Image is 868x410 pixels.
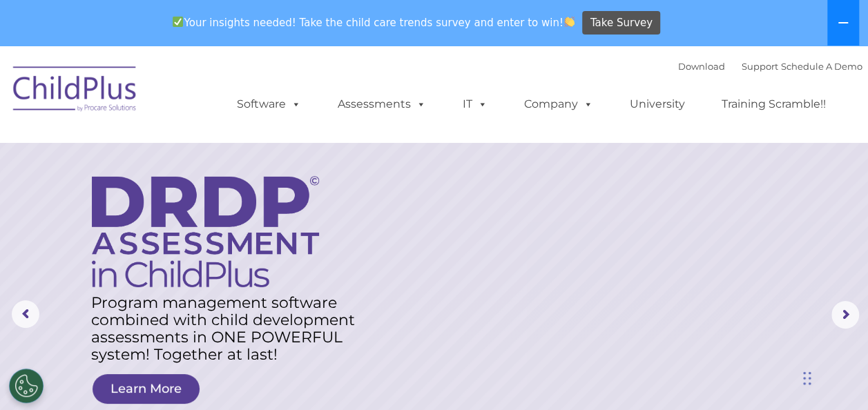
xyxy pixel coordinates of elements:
a: Assessments [324,90,440,118]
a: IT [449,90,501,118]
img: ✅ [173,17,183,27]
a: Training Scramble!! [708,90,840,118]
div: Drag [803,358,811,399]
a: Download [678,61,725,72]
button: Cookies Settings [9,369,44,403]
iframe: Chat Widget [642,261,868,410]
a: Software [223,90,315,118]
span: Last name [192,91,234,101]
span: Phone number [192,148,251,158]
a: Schedule A Demo [781,61,862,72]
span: Take Survey [590,11,653,35]
font: | [678,61,862,72]
img: ChildPlus by Procare Solutions [6,57,144,126]
a: University [616,90,699,118]
img: 👏 [564,17,575,27]
a: Learn More [93,374,200,404]
a: Take Survey [582,11,660,35]
rs-layer: Program management software combined with child development assessments in ONE POWERFUL system! T... [91,294,369,363]
a: Company [510,90,607,118]
a: Support [742,61,778,72]
img: DRDP Assessment in ChildPlus [92,176,319,287]
span: Your insights needed! Take the child care trends survey and enter to win! [167,9,581,36]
